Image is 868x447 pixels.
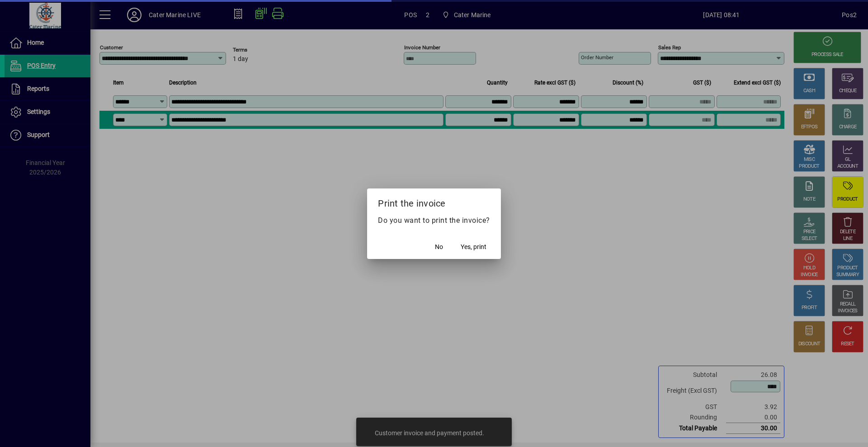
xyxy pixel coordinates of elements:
h2: Print the invoice [367,188,501,215]
button: No [425,239,453,255]
span: Yes, print [461,242,486,252]
span: No [435,242,443,252]
p: Do you want to print the invoice? [378,215,490,226]
button: Yes, print [457,239,490,255]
